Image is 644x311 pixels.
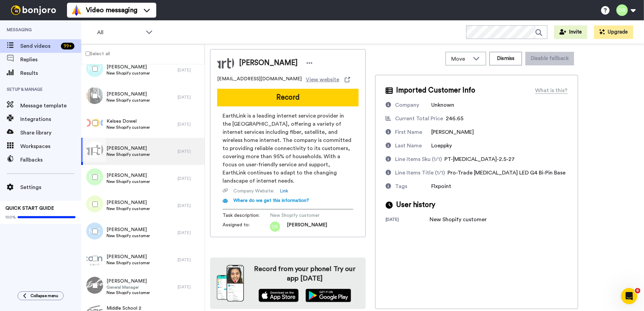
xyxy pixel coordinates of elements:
div: [DATE] [178,122,201,127]
span: Imported Customer Info [396,85,475,96]
span: [PERSON_NAME] [239,58,298,68]
span: User history [396,200,435,210]
span: All [97,28,142,37]
span: [PERSON_NAME] [107,278,150,285]
span: New Shopify customer [107,98,150,103]
a: Link [280,188,288,194]
button: Dismiss [489,52,522,65]
span: [PERSON_NAME] [107,91,150,98]
img: vm-color.svg [71,5,82,16]
div: Last Name [395,142,422,150]
span: New Shopify customer [107,125,150,130]
span: Collapse menu [30,293,58,298]
span: Task description : [223,212,270,219]
span: [PERSON_NAME] [107,226,150,233]
div: [DATE] [178,176,201,181]
img: bj-logo-header-white.svg [8,5,59,15]
button: Disable fallback [525,52,574,65]
span: Assigned to: [223,222,270,232]
span: [PERSON_NAME] [287,222,327,232]
span: [PERSON_NAME] [107,172,150,179]
span: [PERSON_NAME] [107,253,150,260]
span: New Shopify customer [107,233,150,239]
button: Invite [554,25,587,39]
span: QUICK START GUIDE [5,206,54,211]
iframe: Intercom live chat [621,288,637,304]
div: Line Items Sku (1/1) [395,155,442,163]
span: Message template [20,102,81,110]
span: [PERSON_NAME] [107,145,150,152]
span: [PERSON_NAME] [431,129,474,135]
span: 246.65 [446,116,463,121]
span: [PERSON_NAME] [107,64,150,70]
div: [DATE] [178,257,201,263]
div: [DATE] [178,67,201,73]
button: Record [217,89,359,106]
div: [DATE] [178,203,201,208]
span: New Shopify customer [107,70,150,76]
label: Select all [82,49,110,58]
span: PT-[MEDICAL_DATA]-2.5-27 [444,157,515,162]
img: Image of Brian Loeppky [217,55,234,71]
span: Integrations [20,115,81,123]
span: New Shopify customer [107,206,150,211]
div: [DATE] [178,230,201,235]
span: Company Website : [233,188,274,194]
span: Video messaging [86,5,137,15]
span: Loeppky [431,143,452,148]
div: First Name [395,128,422,136]
div: [DATE] [178,95,201,100]
span: 100% [5,214,16,220]
img: dr.png [270,222,280,232]
img: download [217,265,244,302]
span: [PERSON_NAME] [107,199,150,206]
span: Replies [20,56,81,64]
div: What is this? [535,86,568,95]
span: New Shopify customer [270,212,334,219]
div: [DATE] [178,149,201,154]
div: [DATE] [386,217,430,224]
button: Upgrade [594,25,633,39]
span: Workspaces [20,142,81,150]
div: 99 + [61,43,74,49]
div: Tags [395,182,407,190]
span: New Shopify customer [107,290,150,295]
span: View website [306,76,339,84]
span: Settings [20,183,81,191]
span: New Shopify customer [107,152,150,157]
span: Flxpoint [431,184,451,189]
span: General Manager [107,285,150,290]
span: Kelsea Dowel [107,118,150,125]
div: [DATE] [178,284,201,290]
span: Share library [20,129,81,137]
span: Pro-Trade [MEDICAL_DATA] LED G4 Bi-Pin Base [447,170,566,175]
a: View website [306,76,350,84]
input: Select all [86,51,90,56]
span: Results [20,69,81,77]
span: Fallbacks [20,156,81,164]
span: Send videos [20,42,58,50]
span: Move [451,55,469,63]
span: 6 [635,288,640,293]
span: New Shopify customer [107,179,150,184]
span: EarthLink is a leading internet service provider in the [GEOGRAPHIC_DATA], offering a variety of ... [223,112,353,185]
div: New Shopify customer [430,215,487,224]
img: playstore [305,289,351,302]
span: [EMAIL_ADDRESS][DOMAIN_NAME] [217,76,302,84]
span: Unknown [431,102,454,108]
span: Where do we get this information? [233,198,309,203]
button: Collapse menu [18,291,64,300]
img: appstore [258,289,299,302]
div: Line Items Title (1/1) [395,169,445,177]
h4: Record from your phone! Try our app [DATE] [251,264,359,283]
div: Company [395,101,419,109]
div: Current Total Price [395,115,443,123]
span: New Shopify customer [107,260,150,266]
